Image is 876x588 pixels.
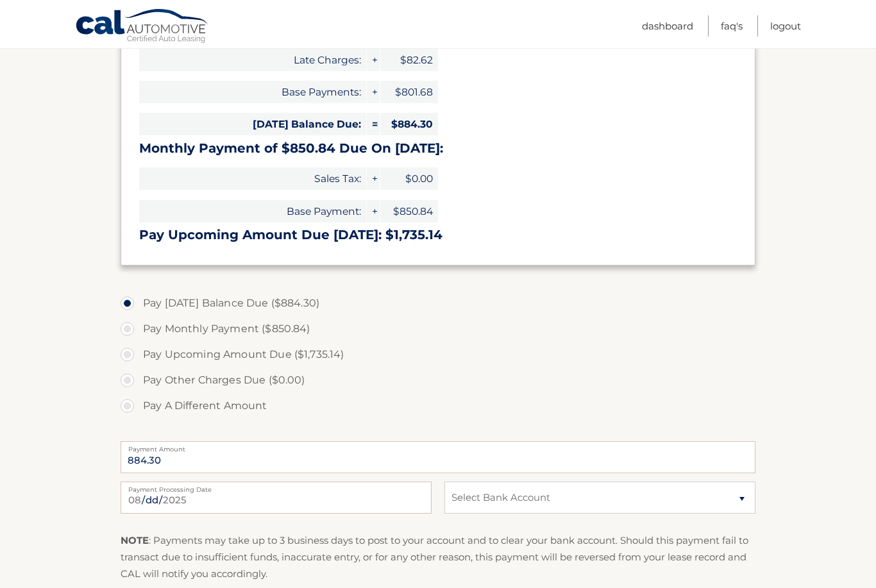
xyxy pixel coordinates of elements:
span: Sales Tax: [139,167,366,190]
label: Payment Processing Date [121,482,432,492]
label: Payment Amount [121,441,755,451]
p: : Payments may take up to 3 business days to post to your account and to clear your bank account.... [121,532,755,583]
span: Base Payment: [139,200,366,223]
input: Payment Date [121,482,432,514]
a: Cal Automotive [75,8,210,46]
span: $82.62 [380,49,438,71]
span: $0.00 [380,167,438,190]
h3: Pay Upcoming Amount Due [DATE]: $1,735.14 [139,227,737,243]
a: Dashboard [642,15,693,37]
span: $801.68 [380,81,438,103]
strong: NOTE [121,534,149,546]
span: + [367,81,380,103]
span: = [367,113,380,135]
span: + [367,200,380,223]
span: + [367,49,380,71]
label: Pay Monthly Payment ($850.84) [121,316,755,342]
a: FAQ's [721,15,743,37]
h3: Monthly Payment of $850.84 Due On [DATE]: [139,140,737,156]
span: Base Payments: [139,81,366,103]
span: + [367,167,380,190]
label: Pay Upcoming Amount Due ($1,735.14) [121,342,755,367]
span: [DATE] Balance Due: [139,113,366,135]
span: $850.84 [380,200,438,223]
label: Pay A Different Amount [121,393,755,419]
label: Pay Other Charges Due ($0.00) [121,367,755,393]
span: $884.30 [380,113,438,135]
span: Late Charges: [139,49,366,71]
input: Payment Amount [121,441,755,473]
label: Pay [DATE] Balance Due ($884.30) [121,290,755,316]
a: Logout [770,15,801,37]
